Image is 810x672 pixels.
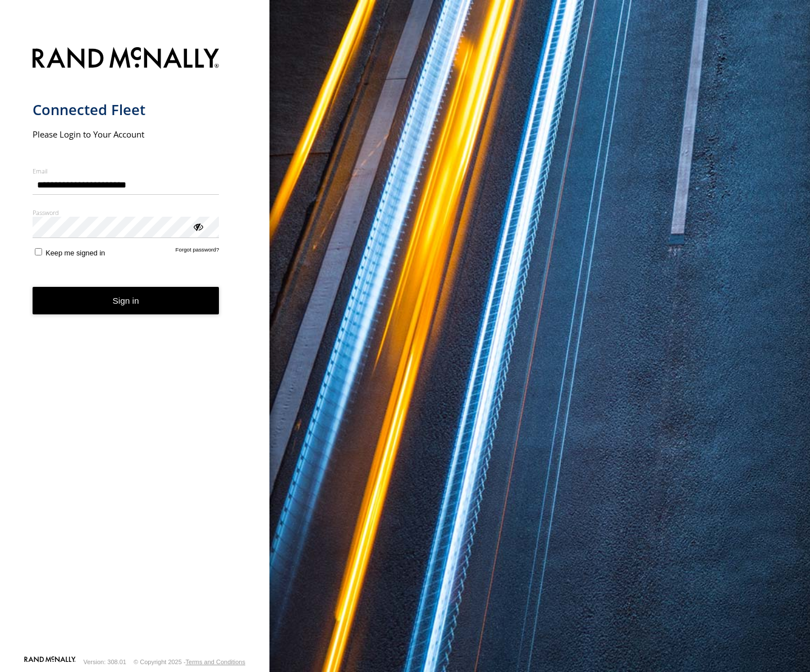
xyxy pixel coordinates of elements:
a: Terms and Conditions [186,659,245,665]
a: Forgot password? [176,246,219,257]
div: © Copyright 2025 - [134,659,245,665]
span: Keep me signed in [45,249,105,257]
img: Rand McNally [33,45,219,74]
div: Version: 308.01 [84,659,126,665]
div: ViewPassword [192,221,203,232]
h2: Please Login to Your Account [33,129,219,140]
a: Visit our Website [24,656,76,668]
input: Keep me signed in [35,248,42,255]
form: main [33,40,237,655]
button: Sign in [33,287,219,314]
label: Password [33,208,219,217]
h1: Connected Fleet [33,100,219,119]
label: Email [33,167,219,175]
